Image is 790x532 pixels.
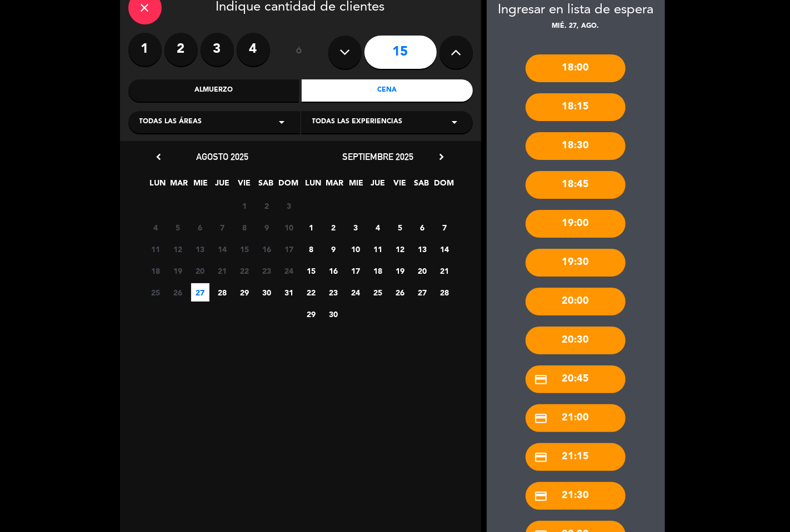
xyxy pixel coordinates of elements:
[276,116,289,129] i: arrow_drop_down
[526,404,626,432] div: 21:00
[369,283,387,302] span: 25
[526,132,626,160] div: 18:30
[526,93,626,121] div: 18:15
[192,177,210,195] span: MIE
[526,171,626,199] div: 18:45
[191,240,209,258] span: 13
[128,33,162,66] label: 1
[191,218,209,237] span: 6
[278,177,297,195] span: DOM
[526,249,626,277] div: 19:30
[281,33,317,72] div: ó
[391,218,409,237] span: 5
[213,262,232,280] span: 21
[147,283,165,302] span: 25
[526,327,626,354] div: 20:30
[147,218,165,237] span: 4
[436,283,454,302] span: 28
[257,177,275,195] span: SAB
[280,283,298,302] span: 31
[280,262,298,280] span: 24
[237,33,270,66] label: 4
[258,240,276,258] span: 16
[413,218,432,237] span: 6
[213,283,232,302] span: 28
[302,79,473,102] div: Cena
[236,240,254,258] span: 15
[347,218,365,237] span: 3
[534,450,548,464] i: credit_card
[280,240,298,258] span: 17
[213,218,232,237] span: 7
[302,283,321,302] span: 22
[324,283,343,302] span: 23
[413,262,432,280] span: 20
[138,1,152,14] i: close
[413,240,432,258] span: 13
[128,79,299,102] div: Almuerzo
[436,262,454,280] span: 21
[487,21,665,32] div: mié. 27, ago.
[391,240,409,258] span: 12
[324,262,343,280] span: 16
[236,218,254,237] span: 8
[302,240,321,258] span: 8
[369,262,387,280] span: 18
[534,489,548,503] i: credit_card
[236,197,254,215] span: 1
[347,262,365,280] span: 17
[347,177,366,195] span: MIE
[191,262,209,280] span: 20
[236,283,254,302] span: 29
[412,177,431,195] span: SAB
[526,365,626,393] div: 20:45
[526,288,626,315] div: 20:00
[164,33,198,66] label: 2
[534,373,548,387] i: credit_card
[369,218,387,237] span: 4
[258,262,276,280] span: 23
[147,240,165,258] span: 11
[534,411,548,425] i: credit_card
[343,151,414,162] span: septiembre 2025
[191,283,209,302] span: 27
[526,443,626,471] div: 21:15
[436,218,454,237] span: 7
[302,305,321,323] span: 29
[324,240,343,258] span: 9
[213,177,232,195] span: JUE
[213,240,232,258] span: 14
[153,151,165,163] i: chevron_left
[436,240,454,258] span: 14
[326,177,344,195] span: MAR
[526,482,626,510] div: 21:30
[169,240,187,258] span: 12
[312,117,403,128] span: Todas las experiencias
[169,262,187,280] span: 19
[302,218,321,237] span: 1
[302,262,321,280] span: 15
[258,218,276,237] span: 9
[169,283,187,302] span: 26
[448,116,462,129] i: arrow_drop_down
[413,283,432,302] span: 27
[170,177,188,195] span: MAR
[280,218,298,237] span: 10
[235,177,253,195] span: VIE
[139,117,202,128] span: Todas las áreas
[280,197,298,215] span: 3
[169,218,187,237] span: 5
[391,283,409,302] span: 26
[236,262,254,280] span: 22
[304,177,322,195] span: LUN
[347,283,365,302] span: 24
[391,262,409,280] span: 19
[526,210,626,238] div: 19:00
[258,283,276,302] span: 30
[258,197,276,215] span: 2
[526,54,626,82] div: 18:00
[201,33,234,66] label: 3
[434,177,452,195] span: DOM
[391,177,409,195] span: VIE
[324,305,343,323] span: 30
